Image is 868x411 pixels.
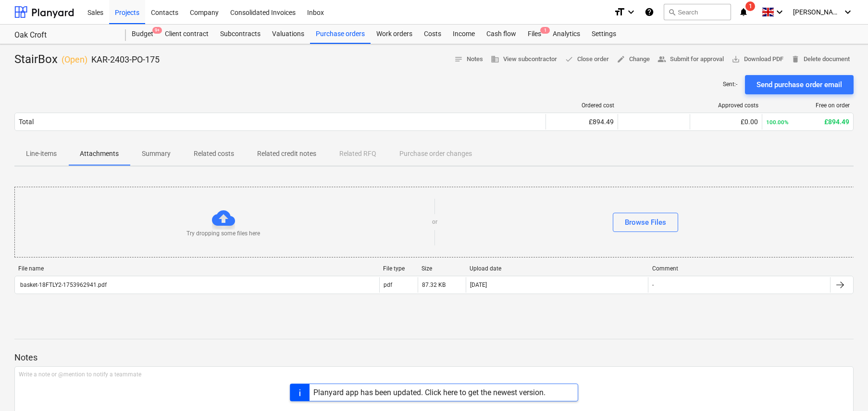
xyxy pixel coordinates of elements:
a: Subcontracts [214,25,266,44]
i: keyboard_arrow_down [625,6,637,18]
span: delete [791,55,800,64]
p: Related credit notes [257,149,316,159]
div: Upload date [470,265,645,272]
button: Browse Files [613,213,678,232]
span: View subcontractor [491,54,557,65]
div: £894.49 [766,118,849,126]
span: business [491,55,499,64]
span: Download PDF [732,54,783,65]
div: [DATE] [470,282,487,288]
button: Download PDF [728,52,787,67]
p: Related costs [194,149,234,159]
span: Close order [565,54,609,65]
span: Delete document [791,54,850,65]
div: £894.49 [550,118,614,126]
button: Delete document [787,52,854,67]
div: 87.32 KB [422,282,446,288]
span: 1 [745,1,755,11]
button: View subcontractor [487,52,561,67]
div: - [652,282,654,288]
div: Try dropping some files hereorBrowse Files [14,187,855,257]
button: Search [664,4,731,20]
a: Valuations [266,25,310,44]
i: keyboard_arrow_down [842,6,854,18]
p: ( Open ) [62,54,87,65]
p: Summary [142,149,171,159]
p: Line-items [26,149,57,159]
div: pdf [384,282,392,288]
span: Change [617,54,650,65]
a: Analytics [547,25,586,44]
div: £0.00 [694,118,758,126]
span: edit [617,55,625,64]
p: or [432,218,437,226]
p: Attachments [80,149,119,159]
span: notes [454,55,463,64]
a: Settings [586,25,622,44]
div: Size [422,265,462,272]
span: search [668,8,676,16]
p: Try dropping some files here [186,230,260,238]
div: Total [19,118,34,126]
a: Files1 [522,25,547,44]
p: Sent : - [723,80,737,89]
iframe: Chat Widget [820,365,868,411]
span: done [565,55,573,64]
div: Browse Files [625,216,666,229]
div: Approved costs [694,102,758,109]
div: basket-18FTLY2-1753962941.pdf [19,282,107,288]
i: format_size [614,6,625,18]
span: 9+ [152,27,162,34]
button: Submit for approval [654,52,728,67]
p: KAR-2403-PO-175 [91,54,160,65]
button: Close order [561,52,613,67]
span: Notes [454,54,483,65]
div: Oak Croft [14,30,114,40]
span: Submit for approval [657,54,724,65]
div: Planyard app has been updated. Click here to get the newest version. [313,388,546,397]
div: File type [383,265,414,272]
div: Comment [652,265,827,272]
small: 100.00% [766,119,789,126]
a: Purchase orders [310,25,371,44]
a: Cash flow [481,25,522,44]
a: Budget9+ [126,25,159,44]
div: Files [522,25,547,44]
button: Send purchase order email [745,75,854,94]
a: Income [447,25,481,44]
span: 1 [540,27,550,34]
div: StairBox [14,52,160,67]
p: Notes [14,352,854,363]
span: [PERSON_NAME] [793,8,841,16]
i: Knowledge base [645,6,654,18]
a: Costs [418,25,447,44]
button: Notes [450,52,487,67]
div: Ordered cost [550,102,614,109]
div: File name [18,265,375,272]
div: Budget [126,25,159,44]
span: people_alt [657,55,666,64]
span: save_alt [732,55,740,64]
a: Work orders [371,25,418,44]
div: Free on order [766,102,850,109]
i: notifications [739,6,748,18]
i: keyboard_arrow_down [774,6,785,18]
button: Change [613,52,654,67]
a: Client contract [159,25,214,44]
div: Send purchase order email [756,78,842,91]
